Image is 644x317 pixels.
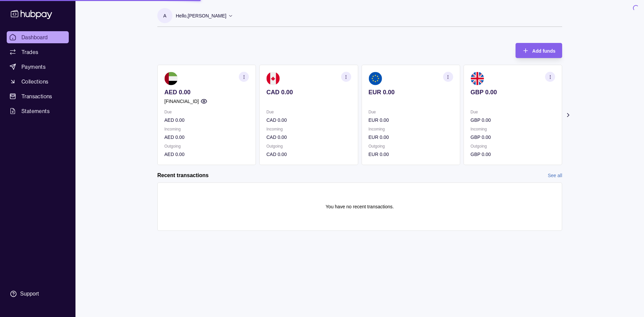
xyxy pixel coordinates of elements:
p: CAD 0.00 [266,134,351,141]
p: Incoming [266,125,351,133]
p: CAD 0.00 [266,151,351,158]
p: Due [471,108,555,116]
h2: Recent transactions [157,172,209,179]
span: Trades [21,48,38,56]
p: AED 0.00 [164,134,249,141]
img: gb [471,72,484,85]
span: Statements [21,107,50,115]
a: Trades [7,46,69,58]
span: Transactions [21,92,52,100]
p: GBP 0.00 [471,116,555,124]
p: EUR 0.00 [369,89,453,96]
p: Incoming [164,125,249,133]
p: AED 0.00 [164,151,249,158]
p: EUR 0.00 [369,134,453,141]
p: CAD 0.00 [266,116,351,124]
p: GBP 0.00 [471,151,555,158]
p: EUR 0.00 [369,151,453,158]
a: Support [7,287,69,301]
p: AED 0.00 [164,116,249,124]
button: Add funds [516,43,562,58]
p: EUR 0.00 [369,116,453,124]
a: Collections [7,75,69,88]
a: Payments [7,61,69,73]
span: Dashboard [21,33,48,41]
p: Hello, [PERSON_NAME] [176,12,226,19]
p: Due [164,108,249,116]
a: See all [548,172,562,179]
span: Add funds [532,48,555,54]
img: ca [266,72,280,85]
p: CAD 0.00 [266,89,351,96]
p: A [163,12,166,19]
p: Incoming [369,125,453,133]
a: Statements [7,105,69,117]
p: Outgoing [471,143,555,150]
p: GBP 0.00 [471,134,555,141]
span: Collections [21,77,48,86]
p: [FINANCIAL_ID] [164,98,199,105]
p: Incoming [471,125,555,133]
img: ae [164,72,178,85]
p: You have no recent transactions. [326,203,394,210]
a: Transactions [7,90,69,102]
p: Outgoing [266,143,351,150]
p: Outgoing [369,143,453,150]
img: eu [369,72,382,85]
p: Due [266,108,351,116]
a: Dashboard [7,31,69,43]
p: GBP 0.00 [471,89,555,96]
p: Outgoing [164,143,249,150]
span: Payments [21,63,46,71]
div: Support [20,290,39,298]
p: AED 0.00 [164,89,249,96]
p: Due [369,108,453,116]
